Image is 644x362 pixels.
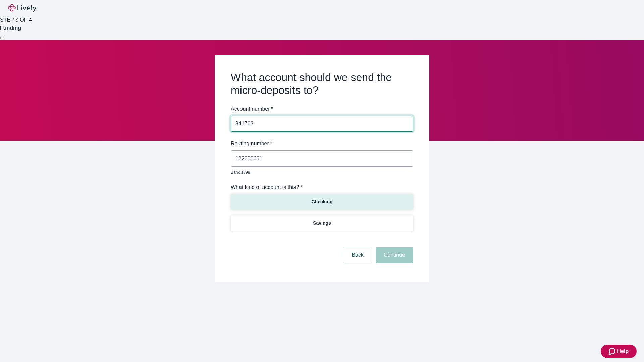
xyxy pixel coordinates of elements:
span: Help [617,347,629,355]
label: What kind of account is this? * [231,183,303,191]
button: Zendesk support iconHelp [601,345,637,358]
label: Routing number [231,140,272,148]
button: Checking [231,194,413,210]
button: Savings [231,215,413,231]
h2: What account should we send the micro-deposits to? [231,71,413,97]
label: Account number [231,105,273,113]
p: Savings [313,220,331,227]
button: Back [343,247,372,263]
svg: Zendesk support icon [609,347,617,355]
p: Bank 1898 [231,169,409,175]
p: Checking [311,198,332,205]
img: Lively [8,4,36,12]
